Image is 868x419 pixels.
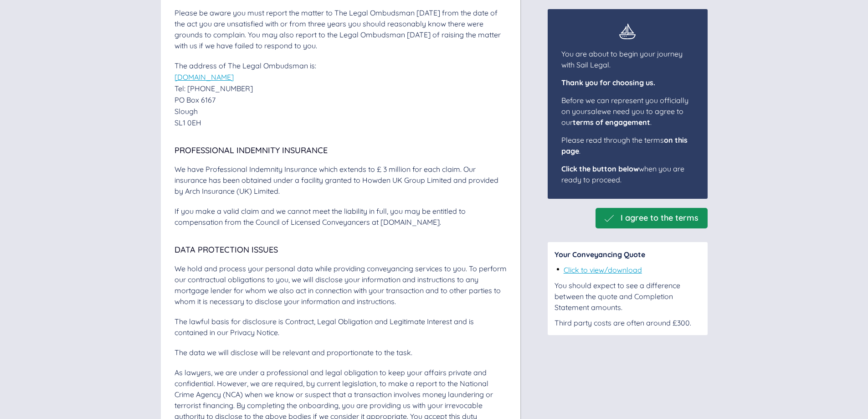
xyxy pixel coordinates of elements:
[555,280,701,313] div: You should expect to see a difference between the quote and Completion Statement amounts.
[621,213,699,223] span: I agree to the terms
[175,316,507,338] div: The lawful basis for disclosure is Contract, Legal Obligation and Legitimate Interest and is cont...
[175,94,507,105] div: PO Box 6167
[564,265,642,274] a: Click to view/download
[175,72,234,82] a: [DOMAIN_NAME]
[555,317,701,328] div: Third party costs are often around £300.
[561,78,655,87] span: Thank you for choosing us.
[175,244,278,255] span: Data Protection Issues
[555,250,645,259] span: Your Conveyancing Quote
[175,7,507,51] div: Please be aware you must report the matter to The Legal Ombudsman [DATE] from the date of the act...
[175,347,507,358] div: The data we will disclose will be relevant and proportionate to the task.
[175,106,507,117] div: Slough
[175,117,507,128] div: SL1 0EH
[561,164,684,184] span: when you are ready to proceed.
[561,49,683,69] span: You are about to begin your journey with Sail Legal.
[561,164,639,173] span: Click the button below
[175,164,507,197] div: We have Professional Indemnity Insurance which extends to £ 3 million for each claim. Our insuran...
[175,145,328,155] span: Professional Indemnity Insurance
[175,263,507,307] div: We hold and process your personal data while providing conveyancing services to you. To perform o...
[573,118,650,127] span: terms of engagement
[561,96,688,127] span: Before we can represent you officially on your sale we need you to agree to our .
[175,60,507,71] div: The address of The Legal Ombudsman is:
[175,206,507,228] div: If you make a valid claim and we cannot meet the liability in full, you may be entitled to compen...
[175,83,507,94] div: Tel: [PHONE_NUMBER]
[561,135,688,155] span: Please read through the terms .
